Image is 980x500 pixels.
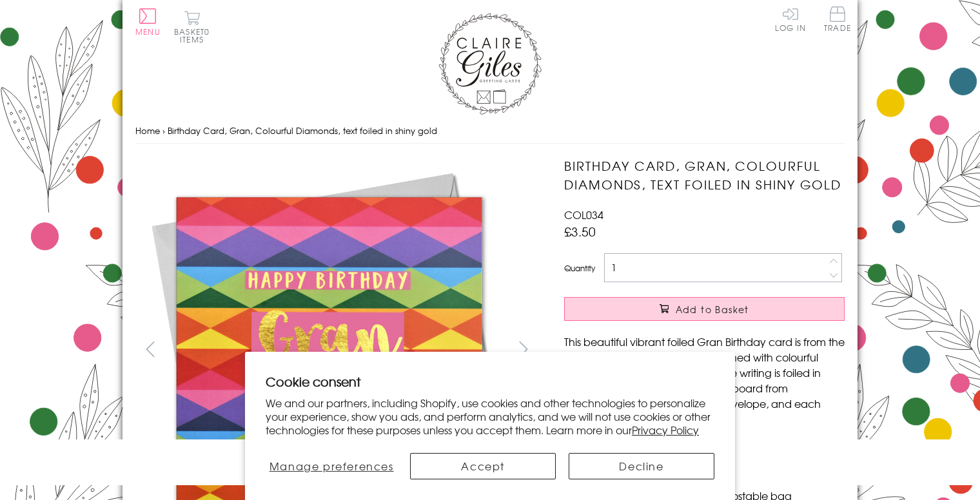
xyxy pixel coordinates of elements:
[135,26,161,37] span: Menu
[266,453,397,479] button: Manage preferences
[266,396,714,436] p: We and our partners, including Shopify, use cookies and other technologies to personalize your ex...
[564,157,845,194] h1: Birthday Card, Gran, Colourful Diamonds, text foiled in shiny gold
[564,297,845,321] button: Add to Basket
[824,6,851,32] span: Trade
[135,334,164,363] button: prev
[410,453,556,479] button: Accept
[266,372,714,390] h2: Cookie consent
[438,13,542,115] img: Claire Giles Greetings Cards
[569,453,714,479] button: Decline
[135,118,845,144] nav: breadcrumbs
[564,262,595,274] label: Quantity
[174,10,210,43] button: Basket0 items
[162,124,165,137] span: ›
[564,334,845,427] p: This beautiful vibrant foiled Gran Birthday card is from the amazing Colour Pop range. Designed w...
[564,207,603,222] span: COL034
[676,303,749,316] span: Add to Basket
[824,6,851,34] a: Trade
[168,124,437,137] span: Birthday Card, Gran, Colourful Diamonds, text foiled in shiny gold
[135,8,161,35] button: Menu
[135,124,160,137] a: Home
[269,458,394,474] span: Manage preferences
[509,334,538,363] button: next
[632,422,699,438] a: Privacy Policy
[775,6,806,32] a: Log In
[564,222,596,240] span: £3.50
[180,26,210,45] span: 0 items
